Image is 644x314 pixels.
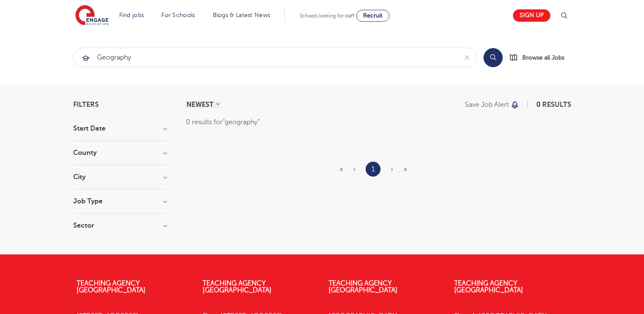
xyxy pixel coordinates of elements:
h3: County [73,149,167,156]
span: 0 results [536,101,571,108]
p: Save job alert [465,101,509,108]
span: ‹ [353,166,355,173]
q: geography [223,118,260,126]
span: Filters [73,101,99,108]
h3: Sector [73,222,167,229]
a: Teaching Agency [GEOGRAPHIC_DATA] [77,280,146,294]
div: 0 results for [186,117,571,128]
div: Submit [73,48,477,67]
span: « [340,166,343,173]
button: Clear [457,48,477,67]
button: Search [484,48,503,67]
span: » [404,166,407,173]
a: Sign up [513,9,550,22]
a: Browse all Jobs [509,53,571,63]
a: Recruit [356,10,389,22]
button: Save job alert [465,101,520,108]
a: Find jobs [119,12,144,18]
input: Submit [74,48,457,67]
a: Teaching Agency [GEOGRAPHIC_DATA] [203,280,272,294]
span: › [391,166,393,173]
a: Teaching Agency [GEOGRAPHIC_DATA] [329,280,398,294]
span: Schools looking for staff [300,13,355,19]
span: Browse all Jobs [522,53,564,63]
span: Recruit [363,12,383,19]
a: Teaching Agency [GEOGRAPHIC_DATA] [454,280,523,294]
a: 1 [372,164,375,175]
h3: City [73,174,167,180]
h3: Job Type [73,198,167,205]
a: For Schools [161,12,195,18]
a: Blogs & Latest News [213,12,271,18]
h3: Start Date [73,125,167,132]
img: Engage Education [75,5,109,26]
